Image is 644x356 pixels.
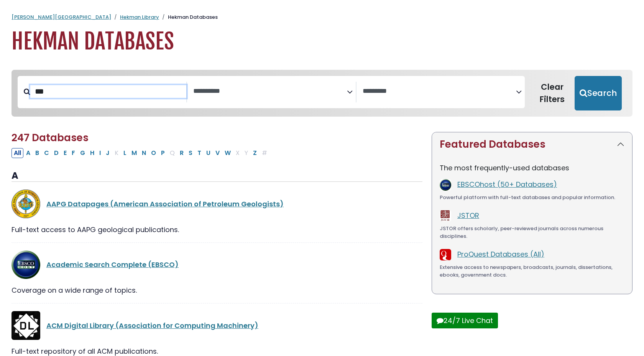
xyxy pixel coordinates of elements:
a: [PERSON_NAME][GEOGRAPHIC_DATA] [11,13,111,21]
h1: Hekman Databases [11,29,632,54]
button: Filter Results U [204,148,213,158]
a: Hekman Library [120,13,159,21]
li: Hekman Databases [159,13,218,21]
span: 247 Databases [11,131,89,145]
nav: breadcrumb [11,13,632,21]
h3: A [11,170,422,182]
a: AAPG Datapages (American Association of Petroleum Geologists) [46,199,284,209]
button: Filter Results Z [251,148,259,158]
button: Filter Results N [140,148,148,158]
button: Featured Databases [432,132,632,157]
button: Submit for Search Results [575,76,622,110]
a: Academic Search Complete (EBSCO) [46,260,179,269]
button: Filter Results J [103,148,112,158]
a: ProQuest Databases (All) [457,249,544,259]
button: Filter Results S [186,148,195,158]
a: JSTOR [457,211,479,220]
button: Filter Results L [121,148,129,158]
p: The most frequently-used databases [440,163,624,173]
button: Clear Filters [529,76,575,110]
button: Filter Results V [213,148,222,158]
div: Full-text access to AAPG geological publications. [11,224,422,235]
div: Powerful platform with full-text databases and popular information. [440,194,624,201]
div: Coverage on a wide range of topics. [11,285,422,295]
button: Filter Results M [129,148,139,158]
nav: Search filters [11,70,632,117]
button: Filter Results A [24,148,33,158]
button: All [11,148,23,158]
button: Filter Results W [222,148,233,158]
button: Filter Results B [33,148,41,158]
button: Filter Results I [97,148,103,158]
button: Filter Results H [88,148,97,158]
button: Filter Results C [42,148,51,158]
button: Filter Results P [159,148,167,158]
div: Extensive access to newspapers, broadcasts, journals, dissertations, ebooks, government docs. [440,264,624,279]
textarea: Search [363,87,516,96]
a: ACM Digital Library (Association for Computing Machinery) [46,321,258,330]
div: Alpha-list to filter by first letter of database name [11,148,270,157]
button: Filter Results D [52,148,61,158]
div: JSTOR offers scholarly, peer-reviewed journals across numerous disciplines. [440,225,624,240]
textarea: Search [193,87,347,96]
button: Filter Results E [61,148,69,158]
button: 24/7 Live Chat [432,313,498,328]
button: Filter Results G [78,148,87,158]
a: EBSCOhost (50+ Databases) [457,180,557,189]
button: Filter Results R [177,148,186,158]
button: Filter Results O [149,148,158,158]
input: Search database by title or keyword [30,85,186,98]
button: Filter Results T [195,148,204,158]
button: Filter Results F [69,148,77,158]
